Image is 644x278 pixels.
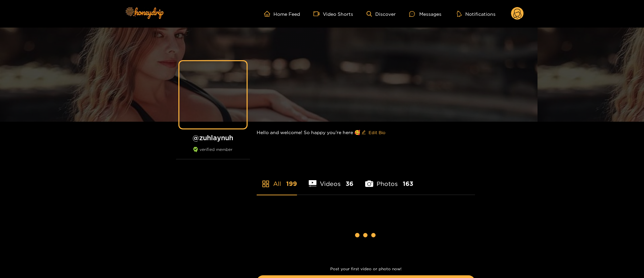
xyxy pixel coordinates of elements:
[309,164,354,195] li: Videos
[361,130,366,135] span: edit
[176,147,250,159] div: verified member
[257,267,475,271] p: Post your first video or photo now!
[313,11,323,17] span: video-camera
[409,10,441,18] div: Messages
[262,180,270,188] span: appstore
[286,180,297,188] span: 199
[403,180,413,188] span: 163
[367,11,396,17] a: Discover
[346,180,353,188] span: 36
[313,11,353,17] a: Video Shorts
[360,127,387,138] button: editEdit Bio
[257,164,297,195] li: All
[264,11,273,17] span: home
[257,122,475,143] div: Hello and welcome! So happy you’re here 🥰
[455,10,498,17] button: Notifications
[264,11,300,17] a: Home Feed
[365,164,413,195] li: Photos
[176,133,250,142] h1: @ zuhlaynuh
[369,129,385,136] span: Edit Bio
